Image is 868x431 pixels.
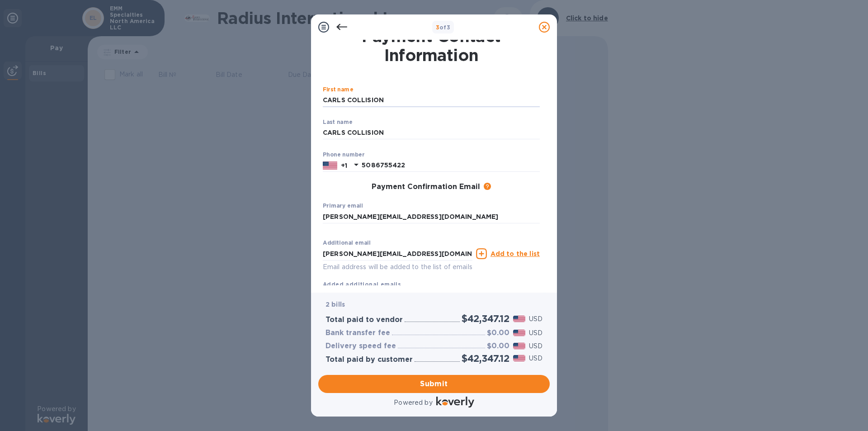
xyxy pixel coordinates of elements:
[325,355,413,364] h3: Total paid by customer
[513,343,525,349] img: USD
[487,342,509,350] h3: $0.00
[323,281,401,288] b: Added additional emails
[529,314,542,324] p: USD
[513,330,525,336] img: USD
[323,87,353,93] label: First name
[436,397,474,407] img: Logo
[323,210,540,223] input: Enter your primary email
[491,250,540,257] u: Add to the list
[341,161,347,170] p: +1
[487,329,509,337] h3: $0.00
[323,119,353,125] label: Last name
[325,316,403,324] h3: Total paid to vendor
[436,24,439,31] span: 3
[325,329,390,337] h3: Bank transfer fee
[436,24,451,31] b: of 3
[323,204,363,209] label: Primary email
[325,301,345,308] b: 2 bills
[462,313,509,324] h2: $42,347.12
[372,183,480,191] h3: Payment Confirmation Email
[323,27,540,65] h1: Payment Contact Information
[323,161,337,171] img: US
[325,342,396,350] h3: Delivery speed fee
[529,354,542,363] p: USD
[529,328,542,338] p: USD
[323,126,540,140] input: Enter your last name
[394,398,432,407] p: Powered by
[323,241,371,246] label: Additional email
[318,375,550,393] button: Submit
[323,247,472,260] input: Enter additional email
[462,353,509,364] h2: $42,347.12
[325,379,542,389] span: Submit
[513,316,525,322] img: USD
[323,152,364,157] label: Phone number
[323,262,472,272] p: Email address will be added to the list of emails
[362,159,540,172] input: Enter your phone number
[513,355,525,361] img: USD
[323,94,540,107] input: Enter your first name
[529,341,542,351] p: USD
